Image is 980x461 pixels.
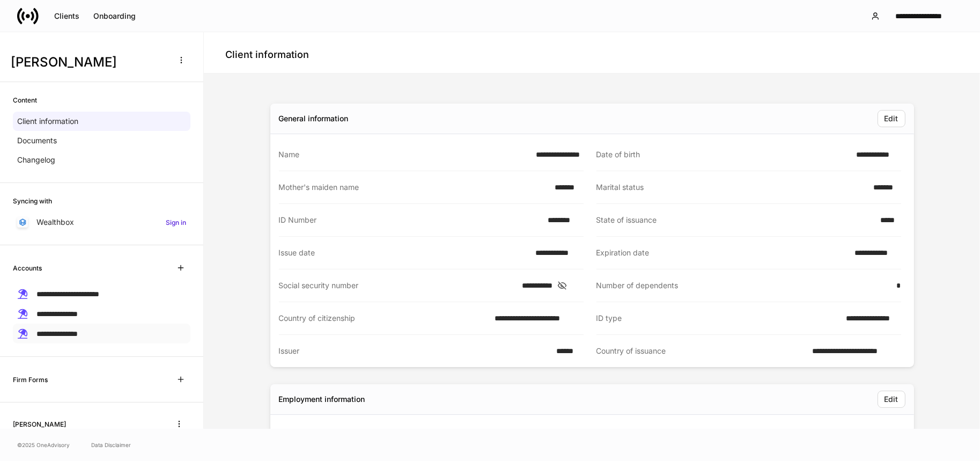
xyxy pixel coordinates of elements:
h3: [PERSON_NAME] [11,54,166,71]
p: Wealthbox [36,217,74,228]
div: State of issuance [596,215,874,225]
div: Clients [54,12,79,20]
p: Changelog [17,155,55,165]
div: Onboarding [93,12,136,20]
a: Documents [13,131,190,150]
a: Changelog [13,150,190,170]
div: ID type [596,313,840,324]
button: Edit [878,110,905,127]
div: Mother's maiden name [279,182,548,193]
button: Clients [47,8,86,25]
h6: [PERSON_NAME] [13,419,66,429]
div: Employment information [279,394,365,405]
h6: Syncing with [13,196,52,206]
div: Issue date [279,247,529,258]
div: Name [279,149,529,160]
div: Country of citizenship [279,313,489,324]
h4: Client information [225,48,309,61]
div: Issuer [279,346,550,356]
a: Client information [13,112,190,131]
a: Data Disclaimer [91,441,131,449]
button: Onboarding [86,8,143,25]
div: Edit [885,115,898,122]
div: ID Number [279,215,541,225]
h6: Content [13,95,37,105]
div: Country of issuance [596,346,806,356]
div: Expiration date [596,247,848,258]
h6: Firm Forms [13,375,48,385]
div: General information [279,113,349,124]
span: © 2025 OneAdvisory [17,441,70,449]
div: Number of dependents [596,280,890,291]
h6: Accounts [13,263,42,273]
p: Client information [17,116,78,127]
div: Marital status [596,182,867,193]
div: Edit [885,396,898,403]
div: Social security number [279,280,515,291]
p: Documents [17,135,57,146]
button: Edit [878,391,905,408]
div: Date of birth [596,149,850,160]
a: WealthboxSign in [13,213,190,232]
h6: Sign in [166,217,186,228]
